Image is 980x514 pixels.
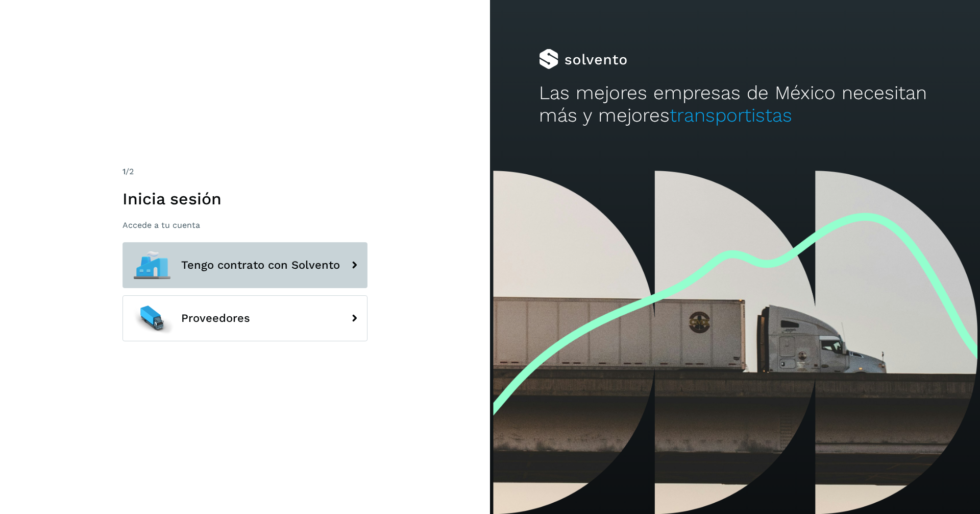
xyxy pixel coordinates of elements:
[122,189,367,208] h1: Inicia sesión
[122,166,367,178] div: /2
[670,104,792,126] span: transportistas
[122,167,126,176] span: 1
[122,295,367,341] button: Proveedores
[181,312,250,324] span: Proveedores
[122,220,367,230] p: Accede a tu cuenta
[539,82,931,127] h2: Las mejores empresas de México necesitan más y mejores
[181,259,340,271] span: Tengo contrato con Solvento
[122,242,367,288] button: Tengo contrato con Solvento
